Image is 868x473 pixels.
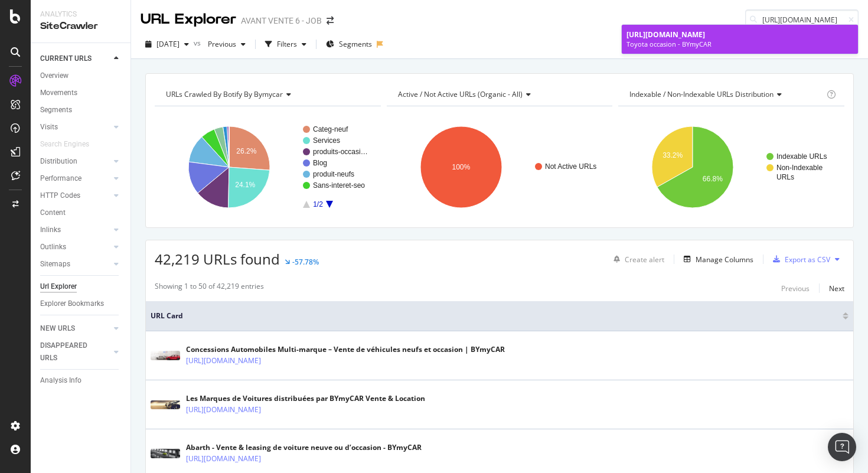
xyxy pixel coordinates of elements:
text: Categ-neuf [313,125,348,133]
button: Create alert [609,250,664,269]
a: Outlinks [40,241,110,253]
text: Non-Indexable [776,164,823,172]
span: Segments [339,39,372,49]
a: [URL][DOMAIN_NAME] [186,404,261,416]
div: Segments [40,104,72,116]
span: 2025 Sep. 9th [156,39,180,49]
button: Export as CSV [768,250,830,269]
a: Inlinks [40,224,110,236]
button: [DATE] [141,35,194,54]
a: Movements [40,87,122,99]
div: Les Marques de Voitures distribuées par BYmyCAR Vente & Location [186,393,425,404]
text: 33.2% [663,151,683,159]
a: [URL][DOMAIN_NAME] [186,453,261,465]
div: DISAPPEARED URLS [40,340,100,364]
button: Filters [260,35,311,54]
a: Url Explorer [40,280,122,293]
img: main image [151,351,180,360]
span: URL Card [151,311,840,321]
h4: URLs Crawled By Botify By bymycar [164,85,370,104]
div: Url Explorer [40,280,77,293]
a: [URL][DOMAIN_NAME] [186,355,261,367]
div: A chart. [155,116,381,218]
div: Previous [781,283,810,293]
div: SiteCrawler [40,19,121,33]
div: Explorer Bookmarks [40,298,104,310]
span: vs [194,38,203,48]
button: Next [829,281,844,295]
div: Abarth - Vente & leasing de voiture neuve ou d’occasion - BYmyCAR [186,442,422,453]
h4: Indexable / Non-Indexable URLs Distribution [627,85,824,104]
div: Inlinks [40,224,61,236]
text: Blog [313,159,327,167]
div: Open Intercom Messenger [828,433,856,461]
div: -57.78% [292,257,319,267]
a: Sitemaps [40,258,110,270]
button: Manage Columns [679,252,753,266]
a: DISAPPEARED URLS [40,340,110,364]
text: produits-occasi… [313,148,368,156]
span: 42,219 URLs found [155,249,280,269]
text: 26.2% [236,147,256,155]
div: Export as CSV [785,255,830,265]
text: Not Active URLs [545,162,596,171]
div: Showing 1 to 50 of 42,219 entries [155,281,264,295]
div: Filters [277,39,297,49]
a: Analysis Info [40,374,122,387]
svg: A chart. [387,116,613,218]
a: Segments [40,104,122,116]
div: Analytics [40,9,121,19]
button: Previous [203,35,250,54]
div: HTTP Codes [40,190,80,202]
a: Distribution [40,155,110,168]
div: Visits [40,121,58,133]
img: main image [151,400,180,410]
a: Content [40,207,122,219]
button: Previous [781,281,810,295]
div: NEW URLS [40,322,75,335]
div: CURRENT URLS [40,53,92,65]
div: AVANT VENTE 6 - JOB [241,15,322,27]
img: main image [151,449,180,458]
text: Indexable URLs [776,152,827,161]
text: produit-neufs [313,170,354,178]
svg: A chart. [618,116,844,218]
text: 24.1% [235,181,255,189]
span: URLs Crawled By Botify By bymycar [166,89,283,99]
a: Search Engines [40,138,101,151]
a: HTTP Codes [40,190,110,202]
text: Sans-interet-seo [313,181,365,190]
div: Toyota occasion - BYmyCAR [626,40,853,49]
text: Services [313,136,340,145]
a: Performance [40,172,110,185]
h4: Active / Not Active URLs [396,85,602,104]
div: Next [829,283,844,293]
div: Analysis Info [40,374,81,387]
div: Movements [40,87,77,99]
span: Indexable / Non-Indexable URLs distribution [629,89,774,99]
div: Sitemaps [40,258,70,270]
text: 100% [452,163,470,171]
div: Manage Columns [696,255,753,265]
span: Active / Not Active URLs (organic - all) [398,89,523,99]
div: arrow-right-arrow-left [327,17,334,25]
div: Distribution [40,155,77,168]
div: Content [40,207,66,219]
a: Visits [40,121,110,133]
button: Segments [321,35,377,54]
div: Concessions Automobiles Multi-marque – Vente de véhicules neufs et occasion | BYmyCAR [186,344,505,355]
a: Explorer Bookmarks [40,298,122,310]
div: Create alert [625,255,664,265]
div: Outlinks [40,241,66,253]
div: Overview [40,70,68,82]
span: [URL][DOMAIN_NAME] [626,30,705,40]
text: URLs [776,173,794,181]
a: NEW URLS [40,322,110,335]
div: Search Engines [40,138,89,151]
div: URL Explorer [141,9,236,30]
input: Find a URL [745,9,859,30]
span: Previous [203,39,236,49]
a: CURRENT URLS [40,53,110,65]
